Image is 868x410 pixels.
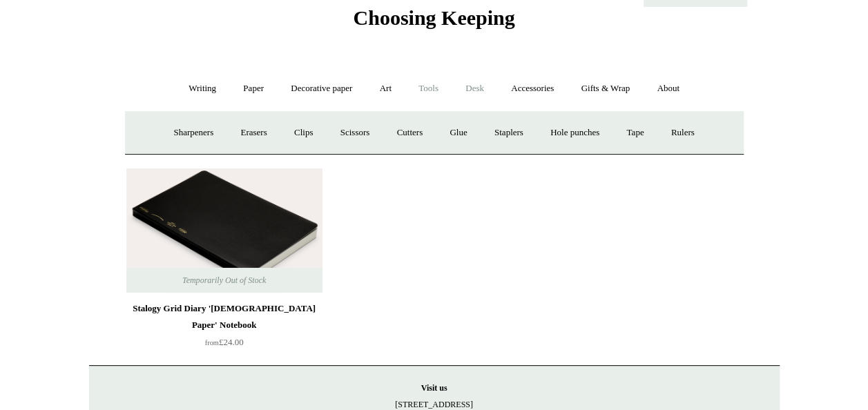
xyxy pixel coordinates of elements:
[437,115,479,151] a: Glue
[482,115,536,151] a: Staplers
[205,339,219,346] span: from
[353,17,514,27] a: Choosing Keeping
[644,70,692,107] a: About
[126,168,322,293] img: Stalogy Grid Diary 'Bible Paper' Notebook
[353,6,514,29] span: Choosing Keeping
[499,70,566,107] a: Accessories
[130,300,319,333] div: Stalogy Grid Diary '[DEMOGRAPHIC_DATA] Paper' Notebook
[421,383,447,393] strong: Visit us
[614,115,656,151] a: Tape
[161,115,226,151] a: Sharpeners
[328,115,383,151] a: Scissors
[453,70,496,107] a: Desk
[231,70,276,107] a: Paper
[168,268,280,293] span: Temporarily Out of Stock
[538,115,612,151] a: Hole punches
[282,115,325,151] a: Clips
[384,115,435,151] a: Cutters
[568,70,642,107] a: Gifts & Wrap
[205,337,244,347] span: £24.00
[228,115,279,151] a: Erasers
[367,70,404,107] a: Art
[126,168,322,293] a: Stalogy Grid Diary 'Bible Paper' Notebook Stalogy Grid Diary 'Bible Paper' Notebook Temporarily O...
[176,70,229,107] a: Writing
[659,115,707,151] a: Rulers
[126,300,322,357] a: Stalogy Grid Diary '[DEMOGRAPHIC_DATA] Paper' Notebook from£24.00
[406,70,451,107] a: Tools
[278,70,365,107] a: Decorative paper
